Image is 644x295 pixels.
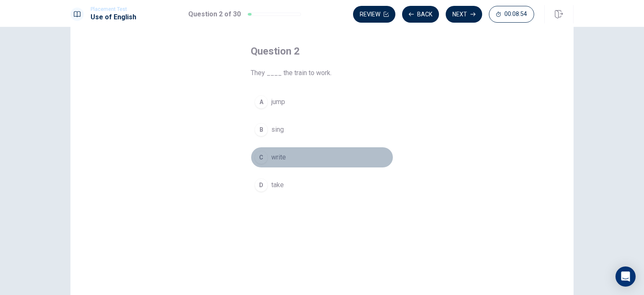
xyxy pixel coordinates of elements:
button: 00:08:54 [489,6,534,23]
span: sing [271,125,284,135]
button: Back [402,6,439,23]
span: jump [271,97,285,107]
button: Bsing [251,119,393,140]
span: They ____ the train to work. [251,68,393,78]
button: Review [353,6,395,23]
div: A [254,95,268,109]
div: D [254,178,268,192]
div: Open Intercom Messenger [615,266,636,287]
span: 00:08:54 [504,11,527,18]
span: take [271,180,284,190]
span: write [271,152,286,162]
button: Dtake [251,175,393,196]
h1: Question 2 of 30 [188,9,241,19]
button: Ajump [251,91,393,112]
div: C [254,151,268,164]
h4: Question 2 [251,44,393,58]
div: B [254,123,268,136]
span: Placement Test [91,6,136,12]
h1: Use of English [91,12,136,22]
button: Next [446,6,482,23]
button: Cwrite [251,147,393,168]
